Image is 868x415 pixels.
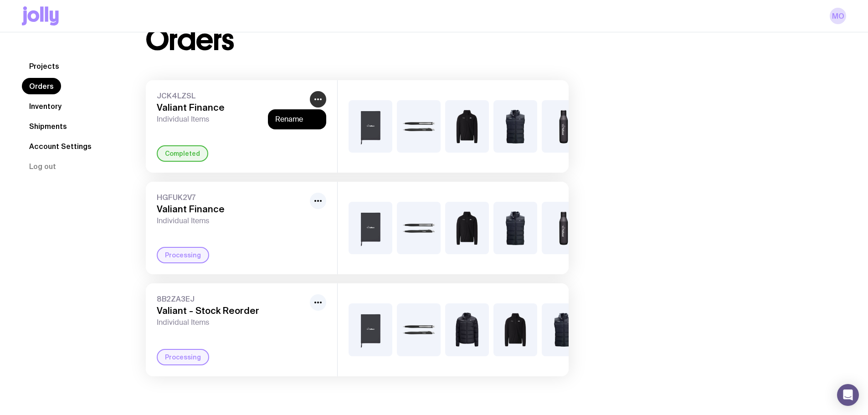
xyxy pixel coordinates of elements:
[157,318,306,327] span: Individual Items
[146,26,234,55] h1: Orders
[837,384,859,406] div: Open Intercom Messenger
[157,115,306,124] span: Individual Items
[22,118,74,134] a: Shipments
[22,138,99,154] a: Account Settings
[830,8,846,24] a: MO
[157,145,208,162] div: Completed
[275,115,319,124] button: Rename
[157,349,209,365] div: Processing
[22,58,67,74] a: Projects
[157,204,306,215] h3: Valiant Finance
[22,158,63,174] button: Log out
[157,102,306,113] h3: Valiant Finance
[22,98,69,114] a: Inventory
[157,193,306,202] span: HGFUK2V7
[157,247,209,263] div: Processing
[157,91,306,100] span: JCK4LZSL
[157,294,306,303] span: 8B2ZA3EJ
[22,78,61,94] a: Orders
[157,305,306,316] h3: Valiant - Stock Reorder
[157,216,306,225] span: Individual Items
